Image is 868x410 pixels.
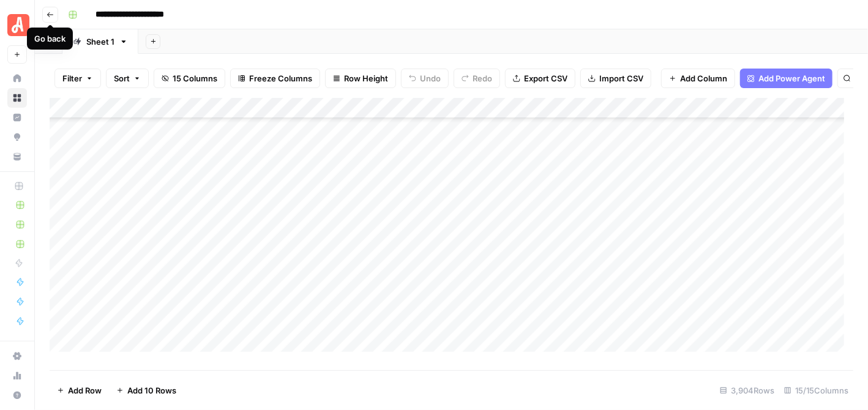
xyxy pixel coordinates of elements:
[86,35,114,48] div: Sheet 1
[473,72,492,84] span: Redo
[62,29,138,54] a: Sheet 1
[54,69,101,88] button: Filter
[7,14,29,36] img: Angi Logo
[524,72,567,84] span: Export CSV
[154,69,225,88] button: 15 Columns
[740,69,832,88] button: Add Power Agent
[7,108,27,127] a: Insights
[7,10,27,40] button: Workspace: Angi
[680,72,727,84] span: Add Column
[249,72,312,84] span: Freeze Columns
[7,147,27,166] a: Your Data
[715,381,779,400] div: 3,904 Rows
[758,72,825,84] span: Add Power Agent
[401,69,449,88] button: Undo
[779,381,853,400] div: 15/15 Columns
[114,72,130,84] span: Sort
[661,69,735,88] button: Add Column
[7,88,27,108] a: Browse
[7,127,27,147] a: Opportunities
[173,72,217,84] span: 15 Columns
[7,366,27,386] a: Usage
[7,69,27,88] a: Home
[599,72,643,84] span: Import CSV
[34,32,65,45] div: Go back
[50,381,109,400] button: Add Row
[505,69,575,88] button: Export CSV
[127,384,176,397] span: Add 10 Rows
[106,69,149,88] button: Sort
[62,72,82,84] span: Filter
[109,381,184,400] button: Add 10 Rows
[7,386,27,405] button: Help + Support
[344,72,388,84] span: Row Height
[325,69,396,88] button: Row Height
[230,69,320,88] button: Freeze Columns
[7,346,27,366] a: Settings
[454,69,500,88] button: Redo
[580,69,651,88] button: Import CSV
[68,384,102,397] span: Add Row
[420,72,441,84] span: Undo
